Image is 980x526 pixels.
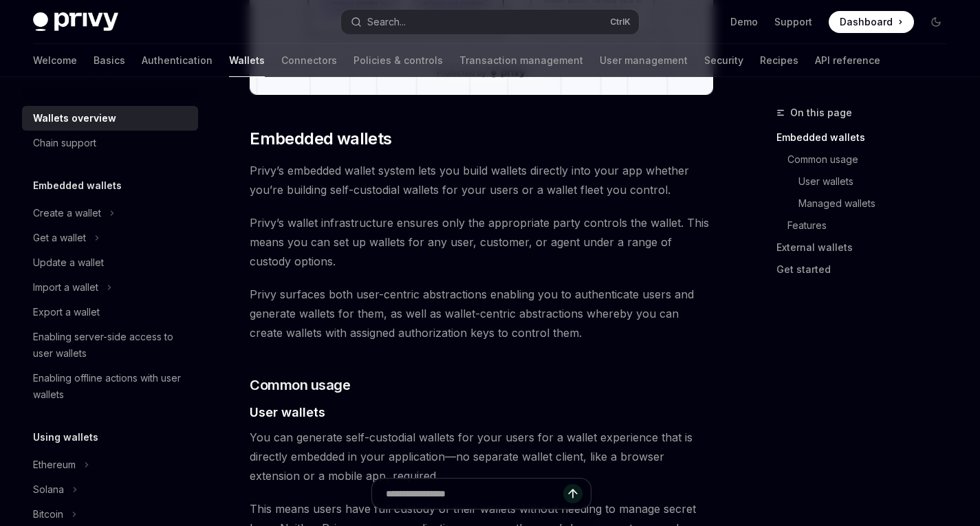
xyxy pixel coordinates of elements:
a: User management [600,44,688,77]
span: Common usage [250,375,350,395]
div: Import a wallet [33,279,98,296]
span: On this page [790,105,852,121]
span: User wallets [250,403,325,421]
a: Recipes [760,44,798,77]
div: Wallets overview [33,110,116,127]
span: Privy surfaces both user-centric abstractions enabling you to authenticate users and generate wal... [250,285,713,342]
div: Bitcoin [33,506,63,523]
div: Enabling server-side access to user wallets [33,329,190,362]
span: Embedded wallets [250,128,391,150]
a: Features [787,215,958,237]
div: Create a wallet [33,205,101,221]
span: Privy’s wallet infrastructure ensures only the appropriate party controls the wallet. This means ... [250,213,713,271]
span: Ctrl K [610,17,631,28]
span: Privy’s embedded wallet system lets you build wallets directly into your app whether you’re build... [250,161,713,199]
a: Security [704,44,743,77]
a: Wallets overview [22,106,198,131]
a: Basics [94,44,125,77]
a: Wallets [229,44,265,77]
a: User wallets [798,171,958,193]
img: dark logo [33,12,118,32]
div: Enabling offline actions with user wallets [33,370,190,403]
button: Toggle dark mode [925,11,947,33]
div: Export a wallet [33,304,100,320]
a: Export a wallet [22,300,198,325]
span: You can generate self-custodial wallets for your users for a wallet experience that is directly e... [250,428,713,485]
a: Update a wallet [22,250,198,275]
div: Ethereum [33,457,76,473]
div: Update a wallet [33,254,104,271]
a: Managed wallets [798,193,958,215]
a: Demo [730,15,758,29]
a: Authentication [142,44,213,77]
a: Common usage [787,149,958,171]
a: Enabling offline actions with user wallets [22,366,198,407]
h5: Using wallets [33,429,98,446]
a: API reference [815,44,880,77]
a: Embedded wallets [776,127,958,149]
div: Get a wallet [33,230,86,246]
h5: Embedded wallets [33,177,122,194]
button: Search...CtrlK [341,10,638,34]
a: External wallets [776,237,958,259]
button: Send message [563,484,582,503]
a: Transaction management [459,44,583,77]
a: Policies & controls [353,44,443,77]
a: Support [774,15,812,29]
a: Welcome [33,44,77,77]
a: Dashboard [829,11,914,33]
div: Search... [367,14,406,30]
div: Solana [33,481,64,498]
a: Enabling server-side access to user wallets [22,325,198,366]
a: Get started [776,259,958,281]
span: Dashboard [840,15,893,29]
a: Connectors [281,44,337,77]
a: Chain support [22,131,198,155]
div: Chain support [33,135,96,151]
